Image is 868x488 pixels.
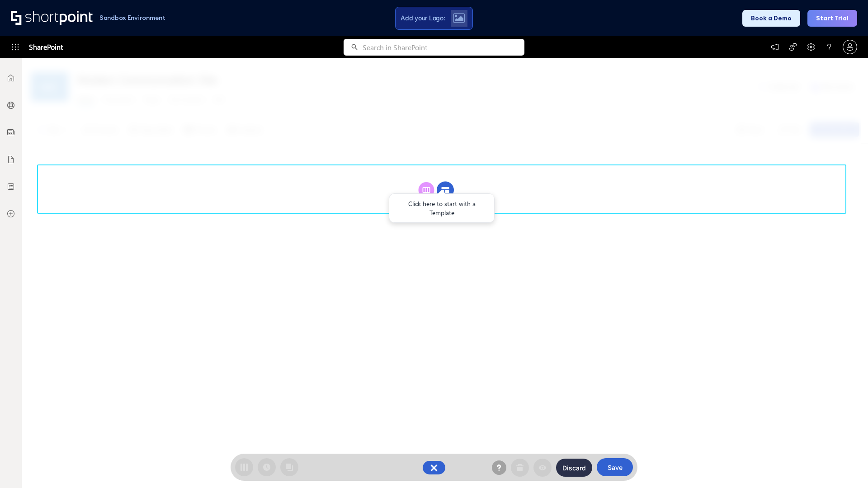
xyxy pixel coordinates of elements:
button: Start Trial [807,10,857,27]
button: Book a Demo [742,10,800,27]
span: Add your Logo: [401,14,445,22]
img: Upload logo [453,13,465,23]
iframe: Chat Widget [823,445,868,488]
input: Search in SharePoint [363,39,524,56]
h1: Sandbox Environment [99,15,165,20]
button: Discard [556,459,592,477]
button: Save [597,458,633,476]
span: SharePoint [29,36,63,58]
